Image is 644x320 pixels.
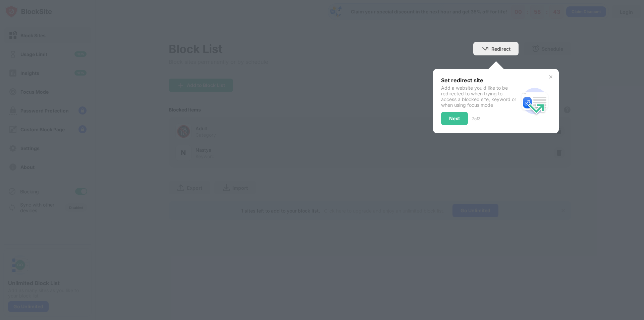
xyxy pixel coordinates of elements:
[519,85,551,117] img: redirect.svg
[449,116,460,121] div: Next
[441,77,519,84] div: Set redirect site
[548,74,553,80] img: x-button.svg
[472,116,480,121] div: 2 of 3
[491,46,511,52] div: Redirect
[441,85,519,108] div: Add a website you’d like to be redirected to when trying to access a blocked site, keyword or whe...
